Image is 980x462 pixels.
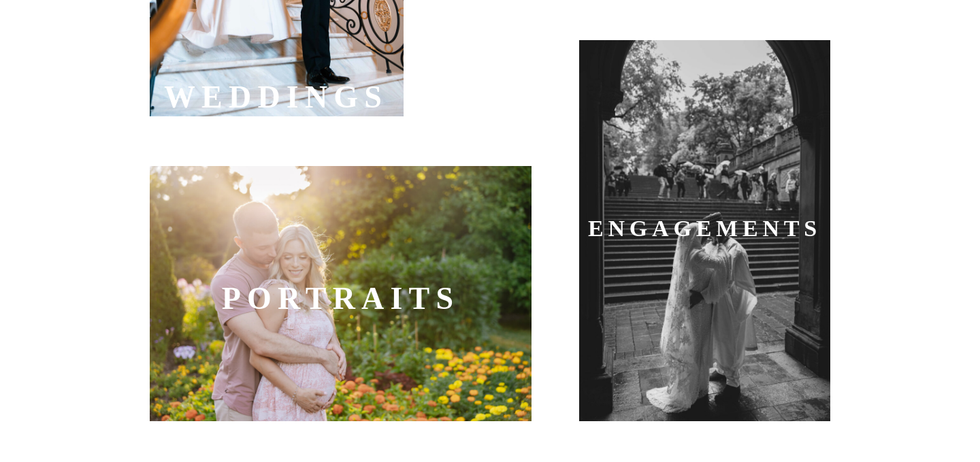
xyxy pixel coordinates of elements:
b: Portraits [222,281,460,316]
a: Engagements [583,210,827,251]
a: WEDDInGS [154,72,398,113]
b: Engagements [588,216,821,241]
a: Portraits [218,274,463,314]
b: WEDDInGS [164,80,388,114]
